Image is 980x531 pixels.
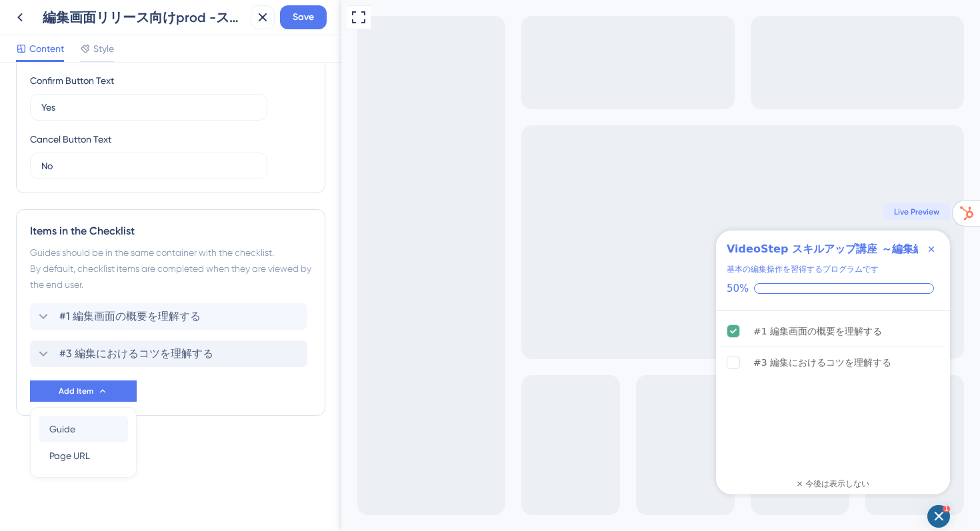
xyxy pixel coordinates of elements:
[30,73,114,89] div: Confirm Button Text
[385,282,598,294] div: Checklist progress: 50%
[293,9,314,25] span: Save
[455,478,529,489] div: × 今後は表示しない
[30,380,137,402] button: Add Item
[412,354,550,370] div: #3 編集におけるコツを理解する
[586,505,609,528] div: Open Checklist, remaining modules: 1
[553,207,598,217] span: Live Preview
[30,131,111,147] div: Cancel Button Text
[59,346,213,362] span: #3 編集におけるコツを理解する
[375,231,609,494] div: Checklist Container
[30,245,311,292] div: Guides should be in the same container with the checklist. By default, checklist items are comple...
[39,442,128,469] button: Page URL
[385,241,593,257] div: VideoStep スキルアップ講座 ～編集編～
[385,263,537,276] div: 基本の編集操作を習得するプログラムです
[39,416,128,442] button: Guide
[43,8,245,27] div: 編集画面リリース向けprod -スキルアップ講座 ～編集編～
[412,323,541,339] div: #1 編集画面の概要を理解する
[30,223,311,239] div: Items in the Checklist
[380,316,603,346] div: #1 編集画面の概要を理解する is complete.
[375,311,609,470] div: Checklist items
[59,386,93,396] span: Add Item
[280,5,327,29] button: Save
[385,282,407,294] div: 50%
[601,506,608,512] div: 1
[49,448,90,464] span: Page URL
[380,348,603,377] div: #3 編集におけるコツを理解する is incomplete.
[49,421,75,437] span: Guide
[59,308,201,324] span: #1 編集画面の概要を理解する
[582,241,598,257] div: Close Checklist
[93,41,114,57] span: Style
[29,41,64,57] span: Content
[41,100,256,115] input: Type the value
[41,159,256,173] input: Type the value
